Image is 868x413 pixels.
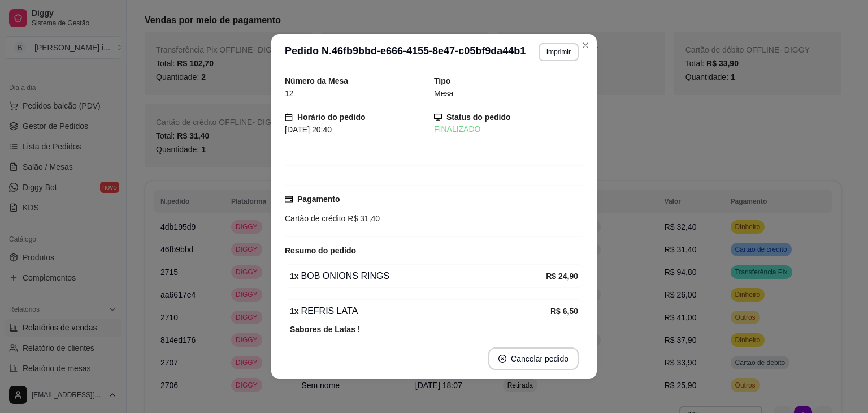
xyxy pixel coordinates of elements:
[285,125,332,134] span: [DATE] 20:40
[285,113,293,121] span: calendar
[488,347,579,370] button: close-circleCancelar pedido
[285,43,526,61] h3: Pedido N. 46fb9bbd-e666-4155-8e47-c05bf9da44b1
[285,214,345,223] span: Cartão de crédito
[498,355,506,363] span: close-circle
[297,195,340,204] strong: Pagamento
[285,76,348,85] strong: Número da Mesa
[290,272,299,281] strong: 1 x
[297,113,366,122] strong: Horário do pedido
[434,76,450,85] strong: Tipo
[546,272,578,281] strong: R$ 24,90
[285,195,293,203] span: credit-card
[550,307,578,316] strong: R$ 6,50
[446,113,511,122] strong: Status do pedido
[434,113,442,121] span: desktop
[434,89,453,98] span: Mesa
[290,307,299,316] strong: 1 x
[434,123,583,135] div: FINALIZADO
[290,325,361,334] strong: Sabores de Latas !
[576,36,594,54] button: Close
[285,246,356,255] strong: Resumo do pedido
[290,304,550,318] div: REFRIS LATA
[285,89,294,98] span: 12
[345,214,380,223] span: R$ 31,40
[290,269,546,283] div: BOB ONIONS RINGS
[539,43,579,61] button: Imprimir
